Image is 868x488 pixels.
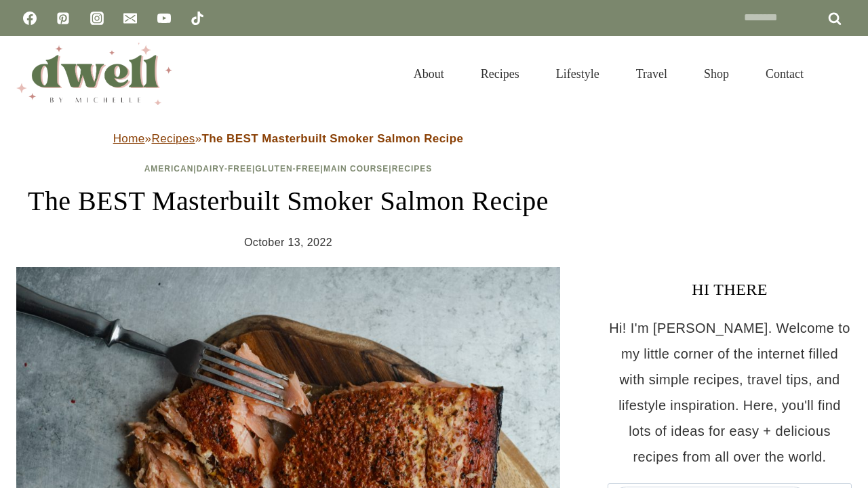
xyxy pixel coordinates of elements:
time: October 13, 2022 [244,232,332,253]
a: Lifestyle [538,50,618,98]
img: DWELL by michelle [16,43,172,105]
span: » » [113,132,464,145]
a: Email [117,5,144,32]
a: YouTube [151,5,178,32]
a: American [144,164,194,174]
a: Pinterest [50,5,77,32]
a: Shop [686,50,747,98]
button: View Search Form [829,62,852,85]
a: Travel [618,50,686,98]
h1: The BEST Masterbuilt Smoker Salmon Recipe [16,181,560,222]
a: Main Course [323,164,389,174]
a: Recipes [462,50,538,98]
p: Hi! I'm [PERSON_NAME]. Welcome to my little corner of the internet filled with simple recipes, tr... [608,315,852,470]
span: | | | | [144,164,433,174]
a: Home [113,132,145,145]
a: Recipes [151,132,195,145]
a: Gluten-Free [255,164,320,174]
a: Instagram [83,5,111,32]
a: Contact [747,50,822,98]
nav: Primary Navigation [395,50,822,98]
a: About [395,50,462,98]
a: Dairy-Free [197,164,252,174]
a: Facebook [16,5,43,32]
a: TikTok [184,5,211,32]
strong: The BEST Masterbuilt Smoker Salmon Recipe [202,132,464,145]
a: Recipes [392,164,433,174]
h3: HI THERE [608,277,852,302]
